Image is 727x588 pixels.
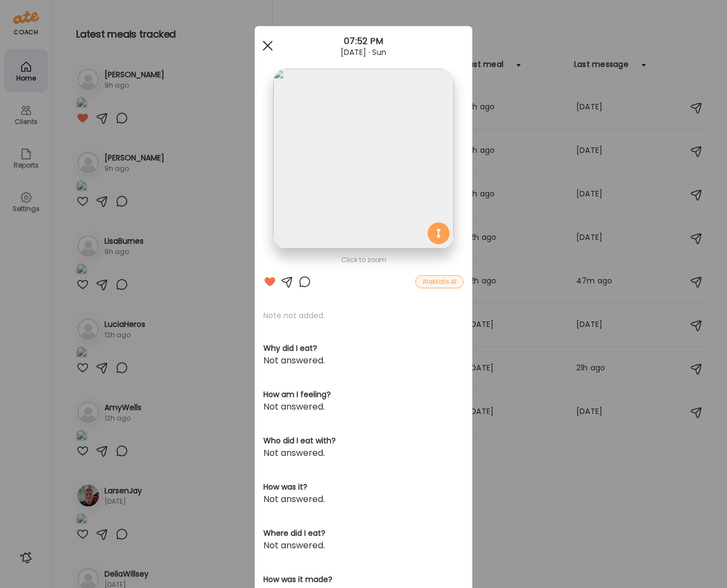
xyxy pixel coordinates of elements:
[263,435,464,447] h3: Who did I eat with?
[263,389,464,400] h3: How am I feeling?
[263,400,464,413] div: Not answered.
[263,481,464,493] h3: How was it?
[263,310,464,321] p: Note not added.
[263,493,464,506] div: Not answered.
[263,253,464,267] div: Click to zoom
[255,35,472,48] div: 07:52 PM
[263,354,464,367] div: Not answered.
[263,574,464,585] h3: How was it made?
[263,539,464,552] div: Not answered.
[255,48,472,57] div: [DATE] · Sun
[273,69,453,249] img: images%2FRBBRZGh5RPQEaUY8TkeQxYu8qlB3%2FnzX2LxKA31EHLGKeaQNR%2Fai3VBK3WnNoE4eQhxgP7_1080
[263,447,464,460] div: Not answered.
[263,528,464,539] h3: Where did I eat?
[415,275,464,288] div: AteMate AI
[263,343,464,354] h3: Why did I eat?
